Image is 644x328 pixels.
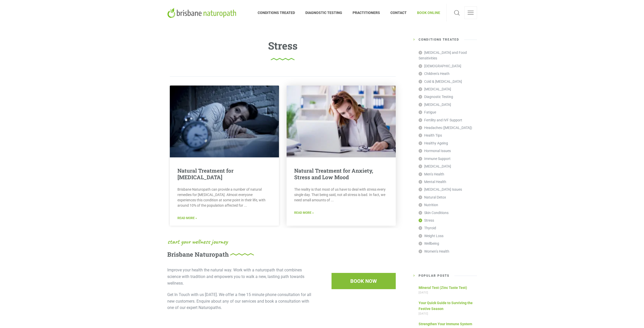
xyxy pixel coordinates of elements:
a: PRACTITIONERS [348,4,385,22]
p: Get In Touch with us [DATE]. We offer a free 15 minute phone consultation for all new customers. ... [167,291,314,311]
a: Diagnostic Testing [419,93,453,101]
span: BOOK ONLINE [412,9,440,17]
span: DIAGNOSTIC TESTING [300,9,348,17]
span: CONDITIONS TREATED [258,9,300,17]
a: BOOK ONLINE [412,4,440,22]
span: CONTACT [385,9,412,17]
a: BOOK NOW [332,273,396,289]
a: [MEDICAL_DATA] [419,162,451,170]
a: Women’s Health [419,248,449,255]
a: Health Tips [419,132,442,139]
a: Weight Loss [419,232,443,240]
a: [MEDICAL_DATA] and Food Sensitivities [419,49,477,62]
a: Wellbeing [419,240,439,247]
h5: Conditions Treated [414,38,477,45]
a: Nutrition [419,201,438,209]
a: Read More » [177,216,197,221]
a: Natural Treatment for [MEDICAL_DATA] [177,167,234,181]
a: Your Quick Guide to Surviving the Festive Season [419,301,473,310]
h4: Brisbane Naturopath [167,251,254,258]
a: Children’s Heath [419,70,450,77]
p: Brisbane Naturopath can provide a number of natural remedies for [MEDICAL_DATA]. Almost everyone ... [177,187,271,208]
span: PRACTITIONERS [348,9,385,17]
a: Search [453,6,461,19]
h5: Popular Posts [414,274,477,281]
p: Improve your health the natural way. Work with a naturopath that combines science with tradition ... [167,267,314,286]
a: Natural Detox [419,193,446,201]
h1: Stress [170,41,396,51]
span: [DATE] [419,290,477,295]
a: Headaches ([MEDICAL_DATA]) [419,124,472,132]
a: Hormonal Issues [419,147,451,155]
a: Fatigue [419,108,436,116]
a: Natural Treatment for Anxiety, Stress and Low Mood [294,167,373,181]
a: Thyroid [419,224,436,232]
a: CONDITIONS TREATED [258,4,300,22]
a: Men’s Health [419,170,444,178]
a: [MEDICAL_DATA] Issues [419,186,462,193]
a: Cold & [MEDICAL_DATA] [419,78,462,85]
span: start your wellness journey [167,238,228,245]
span: BOOK NOW [350,278,377,284]
a: [DEMOGRAPHIC_DATA] [419,62,461,70]
span: [DATE] [419,311,477,316]
a: Brisbane Naturopath [167,4,238,22]
a: Fertility and IVF Support [419,116,462,124]
a: [MEDICAL_DATA] [419,101,451,108]
a: DIAGNOSTIC TESTING [300,4,348,22]
a: Natural Treatment for Insomnia [170,86,279,158]
a: Mental Health [419,178,446,186]
a: Stress [419,217,434,224]
a: CONTACT [385,4,412,22]
a: Read More » [294,210,314,215]
a: [MEDICAL_DATA] [419,85,451,93]
img: Brisbane Naturopath [167,8,238,18]
a: Natural Low Moods, Stress & Anxiety Treatment [287,86,396,158]
a: Immune Support [419,155,451,162]
a: Mineral Test (Zinc Taste Test) [419,286,467,290]
a: Healthy Ageing [419,139,448,147]
a: Skin Conditions [419,209,449,217]
p: The reality is that most of us have to deal with stress every single day. That being said, not al... [294,187,388,203]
